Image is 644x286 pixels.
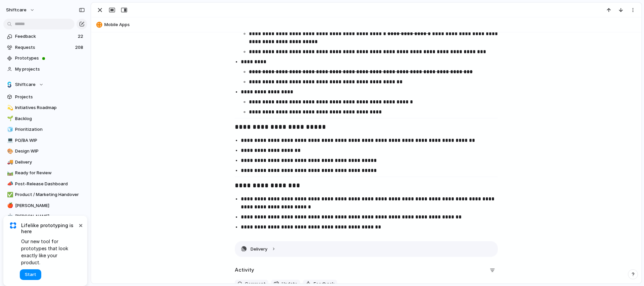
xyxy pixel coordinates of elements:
[235,266,254,274] h2: Activity
[78,33,85,40] span: 22
[7,115,12,122] div: 🌱
[6,202,13,209] button: 🍎
[7,169,12,177] div: 🛤️
[6,115,13,122] button: 🌱
[3,179,87,189] a: 📣Post-Release Dashboard
[7,148,12,155] div: 🎨
[104,21,638,28] span: Mobile Apps
[15,55,85,62] span: Prototypes
[7,202,12,209] div: 🍎
[15,94,85,100] span: Projects
[3,157,87,167] a: 🚚Delivery
[3,124,87,134] a: 🧊Prioritization
[3,42,87,53] a: Requests208
[7,136,12,144] div: 💻
[6,159,13,166] button: 🚚
[3,211,87,221] a: 🤖[PERSON_NAME]
[7,104,12,112] div: 💫
[94,19,638,30] button: Mobile Apps
[15,44,73,51] span: Requests
[3,103,87,113] a: 💫Initiatives Roadmap
[235,242,497,257] button: Delivery
[15,33,76,40] span: Feedback
[15,159,85,166] span: Delivery
[3,53,87,63] a: Prototypes
[3,31,87,41] a: Feedback22
[3,201,87,211] a: 🍎[PERSON_NAME]
[3,114,87,124] a: 🌱Backlog
[21,238,77,266] span: Our new tool for prototypes that look exactly like your product.
[15,191,85,198] span: Product / Marketing Handover
[3,135,87,146] a: 💻PO/BA WIP
[75,44,85,51] span: 208
[15,115,85,122] span: Backlog
[6,170,13,176] button: 🛤️
[6,104,13,111] button: 💫
[25,271,36,278] span: Start
[15,137,85,144] span: PO/BA WIP
[3,146,87,156] a: 🎨Design WIP
[7,158,12,166] div: 🚚
[76,221,85,229] button: Dismiss
[3,64,87,74] a: My projects
[7,126,12,133] div: 🧊
[3,80,87,90] button: Shiftcare
[6,181,13,187] button: 📣
[7,213,12,220] div: 🤖
[15,213,85,220] span: [PERSON_NAME]
[15,202,85,209] span: [PERSON_NAME]
[3,190,87,200] a: ✅Product / Marketing Handover
[21,222,77,234] span: Lifelike prototyping is here
[7,180,12,188] div: 📣
[7,191,12,199] div: ✅
[15,181,85,187] span: Post-Release Dashboard
[3,92,87,102] a: Projects
[15,126,85,133] span: Prioritization
[15,81,36,88] span: Shiftcare
[15,66,85,73] span: My projects
[6,148,13,155] button: 🎨
[6,7,26,13] span: shiftcare
[20,269,41,280] button: Start
[6,126,13,133] button: 🧊
[15,104,85,111] span: Initiatives Roadmap
[15,148,85,155] span: Design WIP
[15,170,85,176] span: Ready for Review
[3,168,87,178] a: 🛤️Ready for Review
[3,5,38,15] button: shiftcare
[6,213,13,220] button: 🤖
[6,137,13,144] button: 💻
[6,191,13,198] button: ✅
